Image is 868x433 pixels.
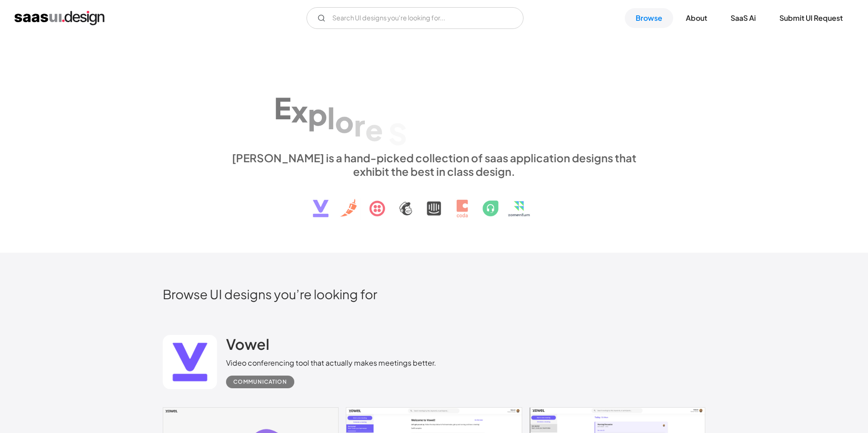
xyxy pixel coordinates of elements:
div: x [291,94,308,128]
img: text, icon, saas logo [297,178,571,225]
div: [PERSON_NAME] is a hand-picked collection of saas application designs that exhibit the best in cl... [226,151,642,178]
a: SaaS Ai [720,8,767,28]
div: e [365,112,383,147]
div: Video conferencing tool that actually makes meetings better. [226,358,436,368]
h2: Vowel [226,335,269,353]
div: l [327,100,335,135]
a: home [14,11,104,25]
input: Search UI designs you're looking for... [307,7,524,29]
div: E [274,91,291,126]
a: Submit UI Request [769,8,854,28]
h2: Browse UI designs you’re looking for [163,286,705,302]
form: Email Form [307,7,524,29]
div: r [354,108,365,143]
div: o [335,104,354,139]
div: p [308,97,327,132]
a: Browse [625,8,673,28]
div: S [388,116,407,151]
a: About [675,8,718,28]
div: Communication [233,377,287,387]
h1: Explore SaaS UI design patterns & interactions. [226,72,642,142]
a: Vowel [226,335,269,358]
